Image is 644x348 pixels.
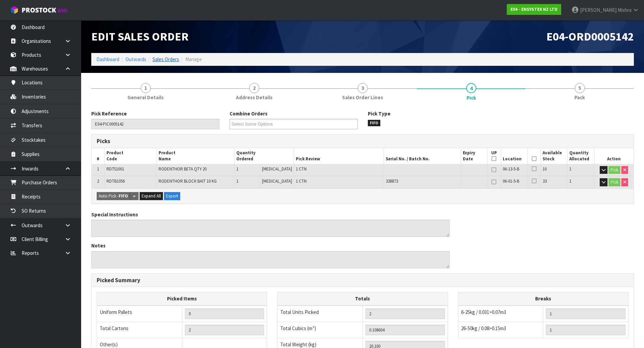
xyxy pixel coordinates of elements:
th: Picked Items [97,292,267,305]
span: 1 CTN [296,166,307,172]
th: Pick Review [294,148,384,164]
h3: Picks [97,138,358,144]
span: 3 [358,83,368,93]
h3: Picked Summary [97,277,628,284]
input: UNIFORM P LINES [185,309,264,319]
a: E04 - ENSYSTEX NZ LTD [507,4,561,15]
td: Total Cubics (m³) [278,322,363,338]
td: Total Cartons [97,322,182,338]
label: Pick Type [368,110,390,117]
span: General Details [127,94,164,101]
td: Uniform Pallets [97,305,182,322]
td: Total Units Picked [278,305,363,322]
th: Product Name [157,148,235,164]
small: WMS [57,7,68,14]
span: Manage [185,56,202,62]
th: UP [487,148,501,164]
span: 06-01-5-B [503,178,519,184]
span: 338873 [386,178,398,184]
a: Dashboard [96,56,119,62]
label: Pick Reference [91,110,127,117]
span: [PERSON_NAME] [580,7,617,13]
span: RODENTHOR BETA QTY 20 [159,166,207,172]
span: [MEDICAL_DATA] [262,178,292,184]
span: 1 [236,166,238,172]
span: 1 [97,166,99,172]
th: Quantity Ordered [235,148,294,164]
span: Expand All [142,193,161,199]
span: Pack [574,94,585,101]
span: E04-ORD0005142 [546,29,634,44]
th: Expiry Date [461,148,487,164]
span: 26-50kg / 0.08>0.15m3 [461,325,506,331]
span: Sales Order Lines [342,94,383,101]
th: # [92,148,105,164]
span: RDTB1056 [106,178,125,184]
span: Pick [467,94,476,101]
span: Edit Sales Order [91,29,189,44]
th: Location [501,148,527,164]
a: Sales Orders [152,56,179,62]
span: 1 CTN [296,178,307,184]
span: Address Details [236,94,272,101]
th: Action [594,148,634,164]
th: Breaks [458,292,628,305]
th: Product Code [105,148,157,164]
button: Auto Pick -FIFO [97,192,130,200]
button: Pick [609,166,620,174]
span: 2 [249,83,259,93]
button: Export [164,192,180,200]
span: [MEDICAL_DATA] [262,166,292,172]
th: Serial No. / Batch No. [384,148,461,164]
span: ProStock [22,6,56,15]
a: Outwards [125,56,146,62]
span: 1 [569,166,571,172]
span: 10 [543,166,547,172]
span: 1 [236,178,238,184]
label: Special Instructions [91,211,138,218]
label: Combine Orders [230,110,267,117]
span: 6-25kg / 0.031>0.07m3 [461,309,506,315]
th: Quantity Allocated [568,148,594,164]
strong: FIFO [119,193,128,199]
button: Expand All [140,192,163,200]
span: 1 [141,83,151,93]
span: 4 [466,83,476,93]
th: Available Stock [541,148,567,164]
span: RDTS1001 [106,166,124,172]
span: 5 [575,83,585,93]
button: Pick [609,178,620,186]
span: Mishra [618,7,631,13]
span: 2 [97,178,99,184]
span: 33 [543,178,547,184]
span: RODENTHOR BLOCK BAIT 10 KG [159,178,217,184]
img: cube-alt.png [10,6,19,14]
span: 06-13-5-B [503,166,519,172]
th: Totals [278,292,448,305]
input: OUTERS TOTAL = CTN [185,325,264,335]
label: Notes [91,242,105,249]
span: 1 [569,178,571,184]
strong: E04 - ENSYSTEX NZ LTD [510,6,557,12]
span: FIFO [368,120,381,127]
